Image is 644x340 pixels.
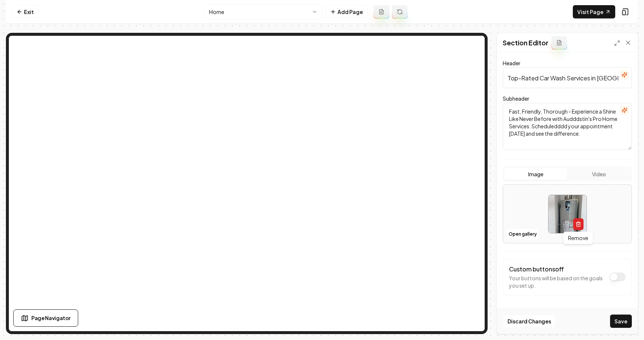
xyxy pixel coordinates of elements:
[506,228,539,240] button: Open gallery
[503,315,556,328] button: Discard Changes
[13,309,78,327] button: Page Navigator
[325,5,368,18] button: Add Page
[509,274,606,289] p: Your buttons will be based on the goals you set up.
[503,38,548,48] h2: Section Editor
[31,314,70,322] span: Page Navigator
[551,36,567,49] button: Add admin section prompt
[503,60,520,66] label: Header
[573,5,615,18] a: Visit Page
[548,195,586,233] img: image
[12,5,39,18] a: Exit
[504,168,567,180] button: Image
[567,168,630,180] button: Video
[503,95,529,102] label: Subheader
[610,315,632,328] button: Save
[392,5,408,18] button: Regenerate page
[563,232,593,244] div: Remove
[509,265,564,273] label: Custom buttons off
[374,5,389,18] button: Add admin page prompt
[503,67,632,88] input: Header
